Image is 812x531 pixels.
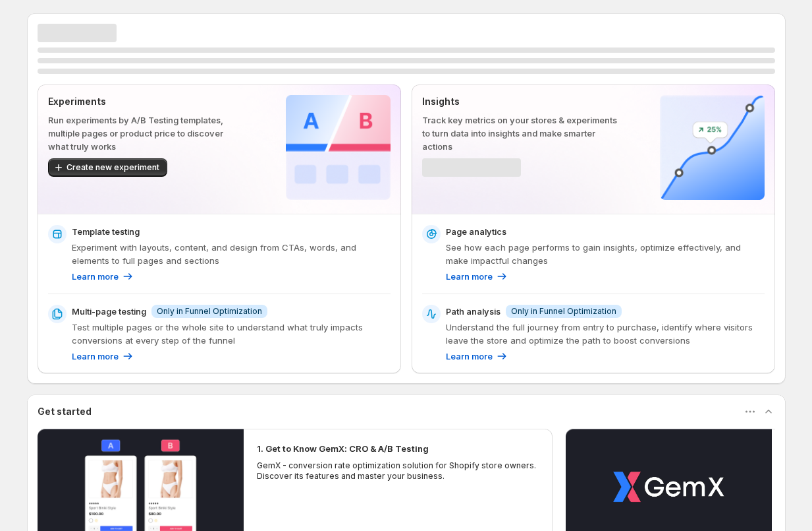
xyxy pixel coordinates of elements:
[446,225,506,238] p: Page analytics
[446,350,493,363] p: Learn more
[72,241,391,267] p: Experiment with layouts, content, and design from CTAs, words, and elements to full pages and sec...
[286,95,391,200] img: Experiments
[72,270,119,283] p: Learn more
[72,350,134,363] a: Learn more
[446,270,493,283] p: Learn more
[446,270,508,283] a: Learn more
[72,225,140,238] p: Template testing
[72,321,391,347] p: Test multiple pages or the whole site to understand what truly impacts conversions at every step ...
[38,405,92,418] h3: Get started
[257,460,540,482] p: GemX - conversion rate optimization solution for Shopify store owners. Discover its features and ...
[48,158,167,177] button: Create new experiment
[446,350,508,363] a: Learn more
[446,241,765,267] p: See how each page performs to gain insights, optimize effectively, and make impactful changes
[72,350,119,363] p: Learn more
[157,306,262,317] span: Only in Funnel Optimization
[446,305,501,318] p: Path analysis
[72,270,134,283] a: Learn more
[257,442,429,455] h2: 1. Get to Know GemX: CRO & A/B Testing
[422,95,618,108] p: Insights
[660,95,765,200] img: Insights
[48,113,244,153] p: Run experiments by A/B Testing templates, multiple pages or product price to discover what truly ...
[422,113,618,153] p: Track key metrics on your stores & experiments to turn data into insights and make smarter actions
[48,95,244,108] p: Experiments
[72,305,146,318] p: Multi-page testing
[511,306,616,317] span: Only in Funnel Optimization
[446,321,765,347] p: Understand the full journey from entry to purchase, identify where visitors leave the store and o...
[67,162,159,173] span: Create new experiment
